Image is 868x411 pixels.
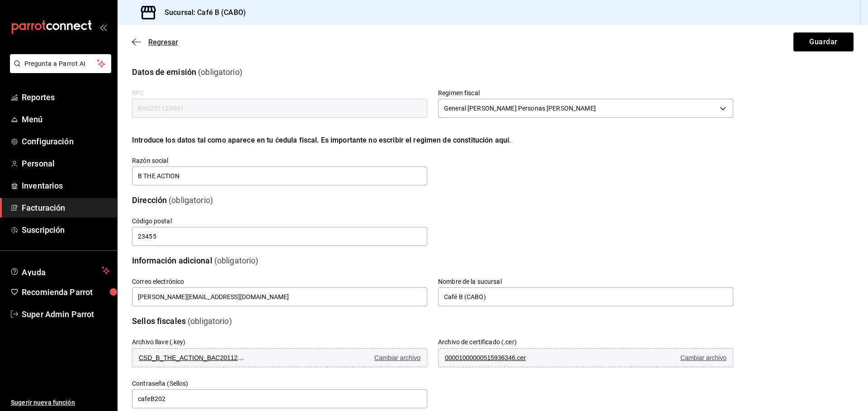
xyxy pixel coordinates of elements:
span: General [PERSON_NAME] Personas [PERSON_NAME] [444,104,596,113]
a: Pregunta a Parrot AI [6,65,111,75]
span: 00001000000515936346.cer [445,354,553,361]
span: Sugerir nueva función [11,398,110,407]
div: (obligatorio) [214,254,259,267]
label: Nombre de la sucursal [438,278,733,285]
span: Personal [22,157,110,170]
div: Introduce los datos tal como aparece en tu ćedula fiscal. Es importante no escribir el regimen de... [132,135,733,146]
div: (obligatorio) [188,315,232,327]
div: Dirección [132,194,167,206]
span: Regresar [148,38,178,46]
button: Guardar [793,32,854,51]
label: Contraseña (Sellos) [132,380,427,387]
button: 00001000000515936346.cerCambiar archivo [438,348,733,367]
div: (obligatorio) [198,66,242,78]
button: Regresar [132,38,178,46]
span: Menú [22,113,110,125]
div: Información adicional [132,254,212,267]
input: Obligatorio [132,227,427,246]
div: Sellos fiscales [132,315,186,327]
span: Inventarios [22,180,110,192]
label: RFC [132,90,427,96]
span: Cambiar archivo [374,354,420,361]
label: Archivo de certificado (.cer) [438,339,517,345]
span: Reportes [22,91,110,103]
label: Regimen fiscal [438,90,733,96]
button: open_drawer_menu [99,23,107,31]
span: Super Admin Parrot [22,308,110,320]
button: Pregunta a Parrot AI [10,54,111,73]
span: Pregunta a Parrot AI [24,59,97,69]
span: CSD_B_THE_ACTION_BAC201123G61_20221031_151258.key [139,354,247,361]
div: (obligatorio) [169,194,213,206]
span: Cambiar archivo [680,354,726,361]
span: Suscripción [22,224,110,236]
h3: Sucursal: Café B (CABO) [157,7,246,18]
span: Recomienda Parrot [22,286,110,298]
div: Datos de emisión [132,66,196,78]
button: CSD_B_THE_ACTION_BAC201123G61_20221031_151258.keyCambiar archivo [132,348,427,367]
label: Razón social [132,157,427,164]
label: Código postal [132,218,427,224]
span: Ayuda [22,265,98,276]
label: Archivo llave (.key) [132,339,186,345]
span: Facturación [22,202,110,214]
label: Correo electrónico [132,278,427,285]
span: Configuración [22,135,110,148]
